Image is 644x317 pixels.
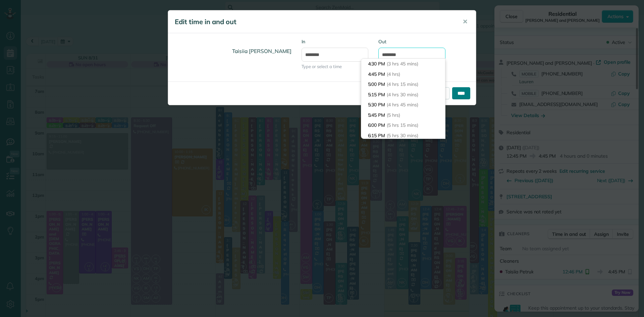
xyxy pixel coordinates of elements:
[361,130,445,141] li: 6:15 PM
[361,69,445,80] li: 4:45 PM
[361,110,445,120] li: 5:45 PM
[387,81,418,87] span: (4 hrs 15 mins)
[387,92,418,98] span: (4 hrs 30 mins)
[173,42,291,61] h4: Taisiia [PERSON_NAME]
[361,90,445,100] li: 5:15 PM
[387,71,400,77] span: (4 hrs)
[378,38,445,45] label: Out
[387,133,418,139] span: (5 hrs 30 mins)
[387,112,400,118] span: (5 hrs)
[302,63,369,70] span: Type or select a time
[302,38,369,45] label: In
[361,59,445,69] li: 4:30 PM
[387,61,418,67] span: (3 hrs 45 mins)
[387,122,418,128] span: (5 hrs 15 mins)
[361,79,445,90] li: 5:00 PM
[175,17,453,27] h5: Edit time in and out
[361,100,445,110] li: 5:30 PM
[361,120,445,130] li: 6:00 PM
[387,102,418,108] span: (4 hrs 45 mins)
[463,18,468,25] span: ✕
